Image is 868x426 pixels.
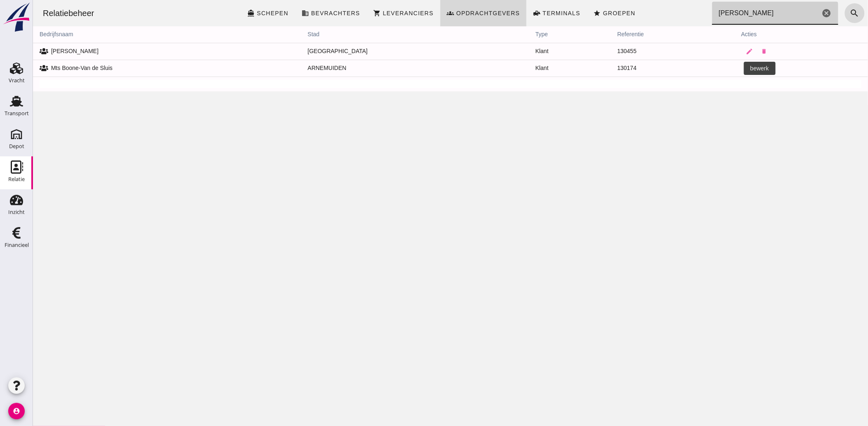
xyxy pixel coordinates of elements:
[268,26,496,43] th: stad
[268,43,496,60] td: [GEOGRAPHIC_DATA]
[3,7,68,19] div: Relatiebeheer
[8,210,25,215] div: Inzicht
[9,78,25,83] div: Vracht
[728,48,735,54] i: delete
[224,10,256,16] span: Schepen
[349,10,400,16] span: Leveranciers
[561,9,568,17] i: star
[8,403,25,419] i: account_circle
[713,48,720,55] i: edit
[728,65,735,71] i: delete
[789,8,799,18] i: Wis Zoeken...
[414,9,421,17] i: groups
[500,9,508,17] i: front_loader
[340,9,348,17] i: shopping_cart
[578,43,702,60] td: 130455
[5,111,29,116] div: Transport
[9,144,24,149] div: Depot
[713,65,720,72] i: edit
[423,10,487,16] span: Opdrachtgevers
[496,60,578,77] td: Klant
[578,26,702,43] th: referentie
[268,60,496,77] td: ARNEMUIDEN
[570,10,603,16] span: Groepen
[496,43,578,60] td: Klant
[269,9,276,17] i: business
[496,26,578,43] th: type
[817,8,827,18] i: search
[578,60,702,77] td: 130174
[2,2,31,33] img: logo-small.a267ee39.svg
[509,10,547,16] span: Terminals
[8,177,25,182] div: Relatie
[5,242,29,248] div: Financieel
[278,10,327,16] span: Bevrachters
[702,26,835,43] th: acties
[215,9,222,17] i: directions_boat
